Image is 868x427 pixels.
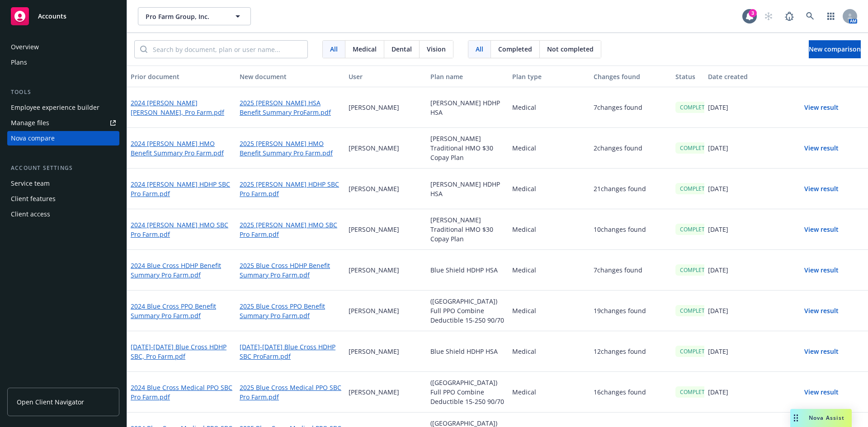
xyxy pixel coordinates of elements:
span: Completed [498,44,532,54]
button: New comparison [809,40,861,58]
a: Overview [7,40,119,54]
a: [DATE]-[DATE] Blue Cross HDHP SBC, Pro Farm.pdf [131,342,232,361]
div: Nova compare [11,131,55,145]
div: [PERSON_NAME] HDHP HSA [427,87,509,128]
p: [PERSON_NAME] [349,347,399,356]
div: COMPLETED [675,264,717,276]
div: COMPLETED [675,142,717,154]
p: [DATE] [708,306,728,315]
div: Medical [509,128,590,169]
div: COMPLETED [675,305,717,316]
a: Switch app [822,7,840,25]
a: Plans [7,55,119,70]
div: Account settings [7,164,119,173]
button: View result [790,139,853,157]
a: 2024 [PERSON_NAME] HDHP SBC Pro Farm.pdf [131,179,232,198]
div: Medical [509,87,590,128]
button: View result [790,343,853,361]
a: 2025 Blue Cross PPO Benefit Summary Pro Farm.pdf [240,301,341,320]
a: 2024 Blue Cross HDHP Benefit Summary Pro Farm.pdf [131,261,232,280]
button: View result [790,261,853,279]
div: Medical [509,291,590,331]
div: COMPLETED [675,224,717,235]
a: 2024 Blue Cross Medical PPO SBC Pro Farm.pdf [131,383,232,402]
span: Dental [392,44,412,54]
a: Nova compare [7,131,119,145]
button: Nova Assist [790,409,852,427]
button: Changes found [590,66,672,87]
div: Service team [11,176,50,191]
p: [DATE] [708,143,728,153]
a: 2025 [PERSON_NAME] HMO SBC Pro Farm.pdf [240,220,341,239]
div: ([GEOGRAPHIC_DATA]) Full PPO Combine Deductible 15-250 90/70 [427,291,509,331]
p: [PERSON_NAME] [349,265,399,275]
button: Pro Farm Group, Inc. [138,7,251,25]
div: [PERSON_NAME] HDHP HSA [427,169,509,209]
div: ([GEOGRAPHIC_DATA]) Full PPO Combine Deductible 15-250 90/70 [427,372,509,413]
p: [DATE] [708,265,728,275]
div: Status [675,72,701,81]
div: Employee experience builder [11,100,99,115]
a: 2025 [PERSON_NAME] HSA Benefit Summary ProFarm.pdf [240,98,341,117]
span: Medical [353,44,377,54]
button: View result [790,99,853,117]
div: [PERSON_NAME] Traditional HMO $30 Copay Plan [427,128,509,169]
a: Service team [7,176,119,191]
span: Vision [427,44,446,54]
button: New document [236,66,345,87]
span: Pro Farm Group, Inc. [146,12,224,21]
div: Medical [509,372,590,413]
p: 12 changes found [594,347,646,356]
div: Overview [11,40,39,54]
button: View result [790,383,853,401]
span: All [330,44,338,54]
button: Status [672,66,704,87]
a: 2025 [PERSON_NAME] HDHP SBC Pro Farm.pdf [240,179,341,198]
a: 2024 Blue Cross PPO Benefit Summary Pro Farm.pdf [131,301,232,320]
p: 2 changes found [594,143,642,153]
a: Report a Bug [780,7,798,25]
div: COMPLETED [675,386,717,398]
a: Employee experience builder [7,100,119,115]
div: Date created [708,72,783,81]
button: View result [790,180,853,198]
span: Open Client Navigator [17,397,84,407]
p: 7 changes found [594,103,642,112]
p: [DATE] [708,387,728,397]
div: Plan name [430,72,505,81]
a: Search [801,7,819,25]
a: Client access [7,207,119,221]
span: Not completed [547,44,594,54]
div: [PERSON_NAME] Traditional HMO $30 Copay Plan [427,209,509,250]
input: Search by document, plan or user name... [147,41,307,58]
p: 7 changes found [594,265,642,275]
a: Accounts [7,4,119,29]
div: COMPLETED [675,102,717,113]
div: Medical [509,331,590,372]
div: Drag to move [790,409,802,427]
p: [PERSON_NAME] [349,387,399,397]
span: All [476,44,483,54]
div: Plan type [512,72,587,81]
p: 19 changes found [594,306,646,315]
p: 10 changes found [594,225,646,234]
button: View result [790,302,853,320]
span: New comparison [809,45,861,53]
p: [PERSON_NAME] [349,225,399,234]
div: Manage files [11,116,49,130]
svg: Search [140,46,147,53]
div: User [349,72,423,81]
div: Client features [11,192,56,206]
div: COMPLETED [675,346,717,357]
p: [DATE] [708,347,728,356]
p: [DATE] [708,103,728,112]
p: [DATE] [708,225,728,234]
button: Prior document [127,66,236,87]
div: COMPLETED [675,183,717,194]
p: [PERSON_NAME] [349,184,399,193]
div: Medical [509,209,590,250]
p: [PERSON_NAME] [349,103,399,112]
a: [DATE]-[DATE] Blue Cross HDHP SBC ProFarm.pdf [240,342,341,361]
div: 3 [749,9,757,17]
button: Date created [704,66,786,87]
